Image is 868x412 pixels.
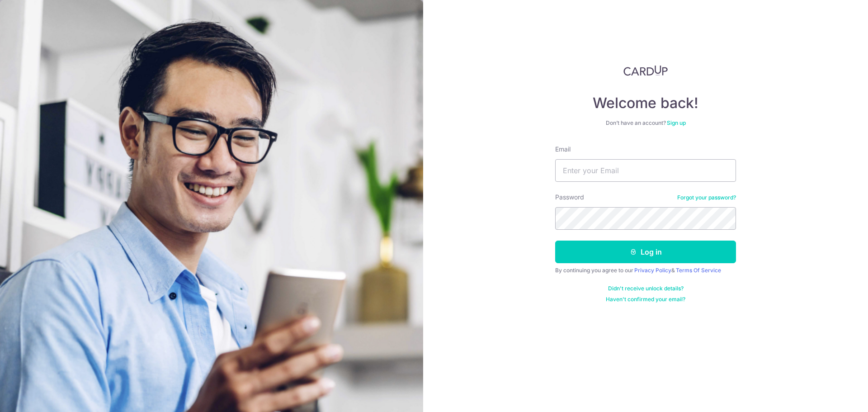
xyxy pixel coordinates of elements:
label: Email [555,145,571,154]
a: Didn't receive unlock details? [608,285,684,292]
a: Sign up [667,119,686,126]
a: Forgot your password? [677,194,736,201]
h4: Welcome back! [555,94,736,112]
a: Terms Of Service [676,267,721,274]
button: Log in [555,241,736,263]
a: Haven't confirmed your email? [606,296,685,303]
a: Privacy Policy [634,267,671,274]
img: CardUp Logo [623,65,668,76]
div: By continuing you agree to our & [555,267,736,274]
div: Don’t have an account? [555,119,736,127]
input: Enter your Email [555,159,736,182]
label: Password [555,193,584,202]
